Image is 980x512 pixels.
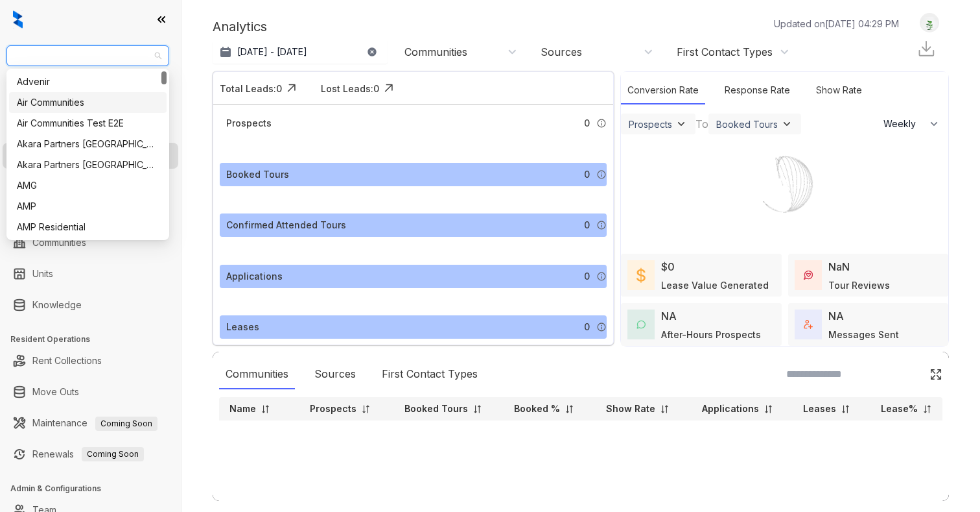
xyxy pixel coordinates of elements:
[3,441,178,467] li: Renewals
[308,360,362,389] div: Sources
[841,404,850,414] img: sorting
[361,404,371,414] img: sorting
[404,45,467,59] div: Communities
[9,175,167,196] div: AMG
[636,320,646,330] img: AfterHoursConversations
[213,17,267,36] p: Analytics
[17,95,159,110] div: Air Communities
[9,92,167,113] div: Air Communities
[13,10,23,29] img: logo
[584,167,590,182] span: 0
[9,154,167,175] div: Akara Partners Phoenix
[95,417,157,431] span: Coming Soon
[9,71,167,92] div: Advenir
[541,45,582,59] div: Sources
[404,402,468,415] p: Booked Tours
[584,320,590,334] span: 0
[9,196,167,217] div: AMP
[716,119,778,130] div: Booked Tours
[3,143,178,169] li: Leasing
[261,404,270,414] img: sorting
[17,75,159,89] div: Advenir
[321,82,379,95] div: Lost Leads: 0
[922,404,932,414] img: sorting
[3,348,178,374] li: Rent Collections
[584,116,590,130] span: 0
[17,158,159,172] div: Akara Partners [GEOGRAPHIC_DATA]
[10,483,181,494] h3: Admin & Configurations
[596,118,607,128] img: Info
[17,116,159,130] div: Air Communities Test E2E
[229,402,256,415] p: Name
[584,218,590,232] span: 0
[3,410,178,436] li: Maintenance
[883,117,923,130] span: Weekly
[565,404,574,414] img: sorting
[629,119,672,130] div: Prospects
[606,402,655,415] p: Show Rate
[660,404,670,414] img: sorting
[920,16,939,30] img: UserAvatar
[9,217,167,238] div: AMP Residential
[596,322,607,332] img: Info
[219,360,295,389] div: Communities
[9,134,167,154] div: Akara Partners Nashville
[472,404,482,414] img: sorting
[3,174,178,200] li: Collections
[32,348,102,374] a: Rent Collections
[596,271,607,282] img: Info
[3,261,178,287] li: Units
[17,199,159,213] div: AMP
[226,218,346,232] div: Confirmed Attended Tours
[929,368,942,381] img: Click Icon
[596,220,607,230] img: Info
[282,79,301,98] img: Click Icon
[514,402,560,415] p: Booked %
[810,77,869,104] div: Show Rate
[32,230,86,256] a: Communities
[9,113,167,134] div: Air Communities Test E2E
[876,112,948,136] button: Weekly
[226,320,259,334] div: Leases
[10,334,181,345] h3: Resident Operations
[237,45,307,58] p: [DATE] - [DATE]
[718,77,797,104] div: Response Rate
[375,360,484,389] div: First Contact Types
[82,447,144,461] span: Coming Soon
[17,220,159,234] div: AMP Residential
[828,278,890,292] div: Tour Reviews
[310,402,356,415] p: Prospects
[661,328,761,341] div: After-Hours Prospects
[702,402,759,415] p: Applications
[220,82,282,95] div: Total Leads: 0
[379,79,399,98] img: Click Icon
[695,116,708,132] div: To
[213,40,388,64] button: [DATE] - [DATE]
[677,45,773,59] div: First Contact Types
[881,402,918,415] p: Lease%
[828,328,899,341] div: Messages Sent
[17,178,159,193] div: AMG
[14,46,161,66] span: AMP
[226,269,283,284] div: Applications
[32,441,144,467] a: RenewalsComing Soon
[32,379,79,405] a: Move Outs
[3,87,178,113] li: Leads
[3,292,178,318] li: Knowledge
[803,402,836,415] p: Leases
[780,117,793,130] img: ViewFilterArrow
[32,261,53,287] a: Units
[774,17,899,30] p: Updated on [DATE] 04:29 PM
[828,259,850,274] div: NaN
[584,269,590,284] span: 0
[3,379,178,405] li: Move Outs
[636,267,646,283] img: LeaseValue
[804,271,813,280] img: TourReviews
[916,39,936,58] img: Download
[32,292,82,318] a: Knowledge
[596,169,607,180] img: Info
[675,117,688,130] img: ViewFilterArrow
[736,136,834,233] img: Loader
[3,230,178,256] li: Communities
[17,137,159,151] div: Akara Partners [GEOGRAPHIC_DATA]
